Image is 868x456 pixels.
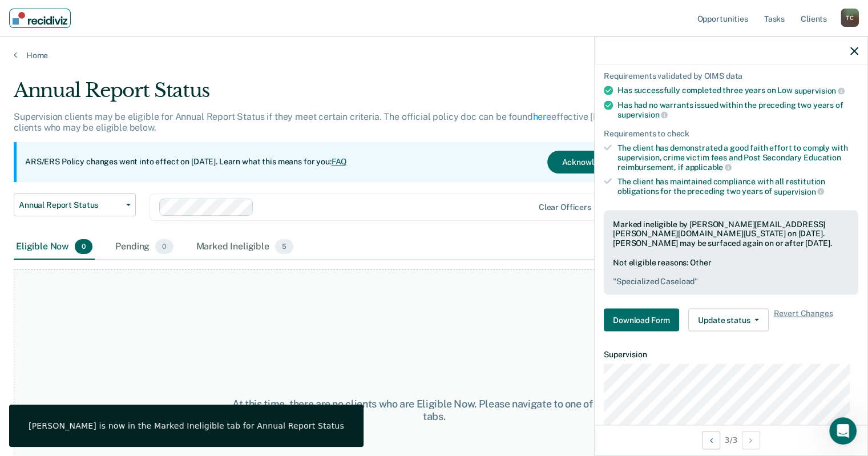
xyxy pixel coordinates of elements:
span: supervision [794,86,845,95]
a: Home [14,50,854,60]
div: [PERSON_NAME] is now in the Marked Ineligible tab for Annual Report Status [29,421,344,431]
div: Requirements validated by OIMS data [604,71,858,81]
div: The client has maintained compliance with all restitution obligations for the preceding two years of [617,177,858,196]
div: 3 / 3 [595,425,867,455]
img: Recidiviz [13,12,67,25]
div: Has had no warrants issued within the preceding two years of [617,100,858,119]
iframe: Intercom live chat [829,417,857,445]
div: Marked ineligible by [PERSON_NAME][EMAIL_ADDRESS][PERSON_NAME][DOMAIN_NAME][US_STATE] on [DATE]. ... [613,219,849,248]
div: Eligible Now [14,235,95,260]
button: Profile dropdown button [841,9,859,27]
span: Annual Report Status [19,200,122,210]
div: T C [841,9,859,27]
div: Annual Report Status [14,79,665,111]
div: At this time, there are no clients who are Eligible Now. Please navigate to one of the other tabs. [224,398,644,422]
button: Download Form [604,309,679,332]
dt: Supervision [604,350,858,360]
div: Requirements to check [604,129,858,139]
span: 0 [155,239,173,254]
span: supervision [617,110,668,119]
p: Supervision clients may be eligible for Annual Report Status if they meet certain criteria. The o... [14,111,653,133]
div: Pending [113,235,175,260]
a: here [533,111,551,122]
span: Revert Changes [773,309,833,332]
span: 0 [75,239,92,254]
a: FAQ [332,157,348,166]
div: Not eligible reasons: Other [613,257,849,286]
div: The client has demonstrated a good faith effort to comply with supervision, crime victim fees and... [617,143,858,172]
span: applicable [685,163,732,172]
button: Update status [688,309,769,332]
div: Has successfully completed three years on Low [617,86,858,96]
pre: " Specialized Caseload " [613,276,849,286]
button: Previous Opportunity [702,431,720,449]
span: supervision [774,187,824,196]
button: Acknowledge & Close [547,151,656,173]
div: Clear officers [539,203,591,212]
div: Marked Ineligible [194,235,296,260]
span: 5 [275,239,293,254]
a: Navigate to form link [604,309,684,332]
p: ARS/ERS Policy changes went into effect on [DATE]. Learn what this means for you: [25,156,347,168]
button: Next Opportunity [742,431,760,449]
